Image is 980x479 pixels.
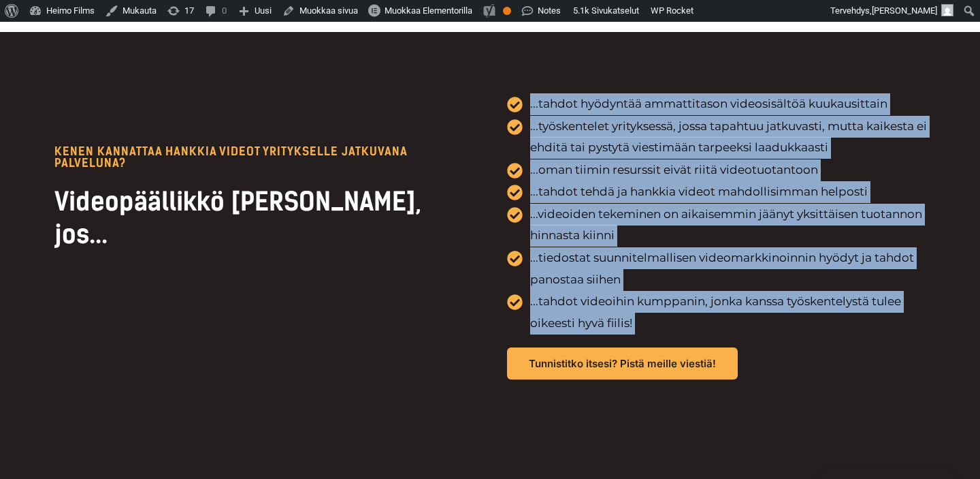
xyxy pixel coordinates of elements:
[527,159,818,181] span: ...oman tiimin resurssit eivät riitä videotuotantoon
[527,116,932,159] span: ...työskentelet yrityksessä, jossa tapahtuu jatkuvasti, mutta kaikesta ei ehditä tai pystytä vies...
[385,5,472,16] span: Muokkaa Elementorilla
[872,5,937,16] span: [PERSON_NAME]
[527,247,932,290] span: ...tiedostat suunnitelmallisen videomarkkinoinnin hyödyt ja tahdot panostaa siihen
[527,93,887,115] span: ...tahdot hyödyntää ammattitason videosisältöä kuukausittain
[527,291,932,334] span: ...tahdot videoihin kumppanin, jonka kanssa työskentelystä tulee oikeesti hyvä fiilis!
[529,358,716,369] span: Tunnistitko itsesi? Pistä meille viestiä!
[503,7,511,15] div: OK
[527,181,868,203] span: ...tahdot tehdä ja hankkia videot mahdollisimman helposti
[54,185,466,251] h2: Videopäällikkö [PERSON_NAME], jos...
[54,146,466,169] p: KENEN KANNATtAA HANKKIA VIDEOT YRITYKSELLE JATKUVANA PALVELUNA?
[507,347,738,380] a: Tunnistitko itsesi? Pistä meille viestiä!
[527,204,932,247] span: ...videoiden tekeminen on aikaisemmin jäänyt yksittäisen tuotannon hinnasta kiinni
